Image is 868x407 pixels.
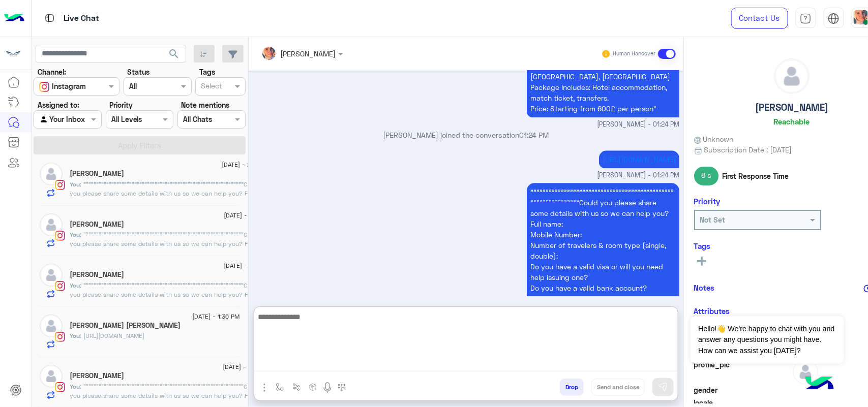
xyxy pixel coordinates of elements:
[199,80,222,93] div: Select
[40,315,63,337] img: defaultAdmin.png
[70,321,181,330] h5: Hadeer Aboul Kheir
[691,316,844,364] span: Hello!👋 We're happy to chat with you and answer any questions you might have. How can we assist y...
[181,100,229,110] label: Note mentions
[292,383,301,391] img: Trigger scenario
[793,359,818,385] img: defaultAdmin.png
[613,50,656,58] small: Human Handover
[70,180,80,188] span: You
[55,332,65,342] img: Instagram
[70,281,271,335] span: """""""""""""""""""""""""""""""""""""""""""""""""""""""""""""""Could you please share some detail...
[70,383,80,390] span: You
[70,220,125,229] h5: Mai H. Elhefny
[694,167,719,185] span: 8 s
[694,283,715,292] h6: Notes
[70,180,271,234] span: """""""""""""""""""""""""""""""""""""""""""""""""""""""""""""""Could you please share some detail...
[755,102,828,113] h5: [PERSON_NAME]
[774,117,810,126] h6: Reachable
[597,171,679,180] span: [PERSON_NAME] - 01:24 PM
[658,382,668,392] img: send message
[193,312,240,321] span: [DATE] - 1:36 PM
[774,59,809,93] img: defaultAdmin.png
[70,231,80,238] span: You
[38,67,66,77] label: Channel:
[305,379,321,395] button: create order
[796,8,816,29] a: tab
[80,332,145,339] span: https://travistaegypt.com/pdf/Man_City_X_Liverpool_Match_Nov_2025.pdf
[55,382,65,392] img: Instagram
[4,8,24,29] img: Logo
[38,100,79,110] label: Assigned to:
[252,130,679,140] p: [PERSON_NAME] joined the conversation
[70,371,125,380] h5: Noran Hassan
[828,13,840,24] img: tab
[723,171,789,181] span: First Response Time
[224,261,271,270] span: [DATE] - 1:41 PM
[70,281,80,289] span: You
[321,382,334,394] img: send voice note
[694,385,791,395] span: gender
[338,384,346,392] img: make a call
[199,67,215,77] label: Tags
[43,12,56,24] img: tab
[800,13,812,24] img: tab
[55,231,65,241] img: Instagram
[288,379,305,395] button: Trigger scenario
[224,211,271,220] span: [DATE] - 1:51 PM
[694,197,721,206] h6: Priority
[55,281,65,291] img: Instagram
[127,67,149,77] label: Status
[168,48,180,60] span: search
[40,264,63,287] img: defaultAdmin.png
[222,160,271,169] span: [DATE] - 2:26 PM
[70,332,80,339] span: You
[40,213,63,236] img: defaultAdmin.png
[597,120,679,130] span: [PERSON_NAME] - 01:24 PM
[694,359,791,383] span: profile_pic
[162,45,187,67] button: search
[70,231,271,284] span: """""""""""""""""""""""""""""""""""""""""""""""""""""""""""""""Could you please share some detail...
[70,169,125,178] h5: Menna Gamal
[64,12,99,25] p: Live Chat
[258,382,271,394] img: send attachment
[802,366,837,402] img: hulul-logo.png
[731,8,788,29] a: Contact Us
[276,383,284,391] img: select flow
[55,180,65,190] img: Instagram
[4,44,22,62] img: 312138898846134
[271,379,288,395] button: select flow
[603,155,676,164] a: [URL][DOMAIN_NAME]
[519,131,549,139] span: 01:24 PM
[527,183,679,318] p: 10/8/2025, 1:24 PM
[599,150,679,168] p: 10/8/2025, 1:24 PM
[223,362,271,371] span: [DATE] - 1:33 PM
[704,144,792,155] span: Subscription Date : [DATE]
[70,270,125,279] h5: Ahmed Essam
[560,379,584,396] button: Drop
[591,379,645,396] button: Send and close
[40,365,63,388] img: defaultAdmin.png
[694,134,734,144] span: Unknown
[34,136,246,154] button: Apply Filters
[109,100,133,110] label: Priority
[40,163,63,185] img: defaultAdmin.png
[309,383,317,391] img: create order
[854,10,868,24] img: userImage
